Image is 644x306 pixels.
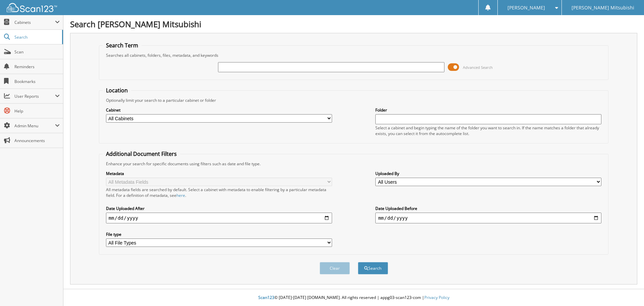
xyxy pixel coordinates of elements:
div: Searches all cabinets, folders, files, metadata, and keywords [103,52,605,58]
label: Date Uploaded After [106,206,332,211]
span: Advanced Search [463,65,493,70]
span: Search [14,34,59,40]
legend: Additional Document Filters [103,150,180,158]
div: Enhance your search for specific documents using filters such as date and file type. [103,161,605,167]
a: Privacy Policy [424,295,449,300]
input: end [375,213,601,223]
span: Announcements [14,138,60,143]
div: © [DATE]-[DATE] [DOMAIN_NAME]. All rights reserved | appg03-scan123-com | [63,290,644,306]
span: Reminders [14,64,60,70]
label: Date Uploaded Before [375,206,601,211]
label: Uploaded By [375,171,601,176]
span: [PERSON_NAME] Mitsubishi [572,6,634,10]
span: Help [14,108,60,114]
span: Admin Menu [14,123,55,129]
img: scan123-logo-white.svg [7,3,57,12]
span: Scan123 [258,295,274,300]
legend: Location [103,87,131,94]
h1: Search [PERSON_NAME] Mitsubishi [70,18,637,30]
div: Select a cabinet and begin typing the name of the folder you want to search in. If the name match... [375,125,601,136]
label: Cabinet [106,107,332,113]
label: Metadata [106,171,332,176]
legend: Search Term [103,42,142,49]
label: Folder [375,107,601,113]
span: Scan [14,49,60,55]
button: Search [358,262,388,274]
input: start [106,213,332,223]
span: User Reports [14,93,55,99]
a: here [176,192,185,198]
label: File type [106,231,332,237]
iframe: Chat Widget [610,274,644,306]
div: All metadata fields are searched by default. Select a cabinet with metadata to enable filtering b... [106,187,332,198]
div: Optionally limit your search to a particular cabinet or folder [103,97,605,103]
button: Clear [320,262,350,274]
span: Cabinets [14,19,55,25]
span: [PERSON_NAME] [507,6,545,10]
span: Bookmarks [14,79,60,84]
